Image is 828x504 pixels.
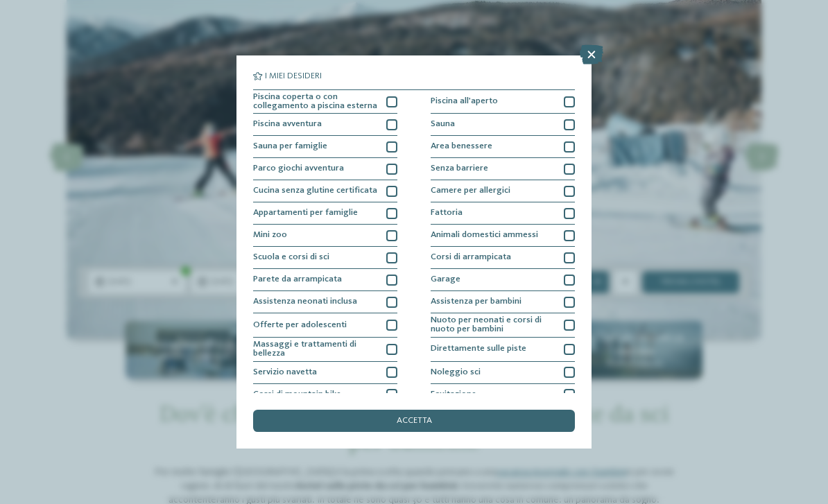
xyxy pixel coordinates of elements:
span: Mini zoo [253,231,287,240]
span: Senza barriere [431,164,488,173]
span: Piscina all'aperto [431,97,498,106]
span: Assistenza per bambini [431,297,521,306]
span: I miei desideri [265,72,322,81]
span: Equitazione [431,390,476,399]
span: Direttamente sulle piste [431,345,526,354]
span: Cucina senza glutine certificata [253,186,377,195]
span: Sauna per famiglie [253,142,327,151]
span: Animali domestici ammessi [431,231,538,240]
span: Camere per allergici [431,186,510,195]
span: Sauna [431,120,455,129]
span: Assistenza neonati inclusa [253,297,357,306]
span: Piscina avventura [253,120,322,129]
span: Piscina coperta o con collegamento a piscina esterna [253,93,378,111]
span: Fattoria [431,209,463,218]
span: accetta [397,417,432,426]
span: Noleggio sci [431,368,481,377]
span: Scuola e corsi di sci [253,253,329,262]
span: Area benessere [431,142,492,151]
span: Parco giochi avventura [253,164,344,173]
span: Appartamenti per famiglie [253,209,358,218]
span: Offerte per adolescenti [253,321,347,330]
span: Nuoto per neonati e corsi di nuoto per bambini [431,316,555,334]
span: Massaggi e trattamenti di bellezza [253,340,378,358]
span: Servizio navetta [253,368,317,377]
span: Corsi di mountain bike [253,390,341,399]
span: Garage [431,275,460,284]
span: Parete da arrampicata [253,275,342,284]
span: Corsi di arrampicata [431,253,511,262]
